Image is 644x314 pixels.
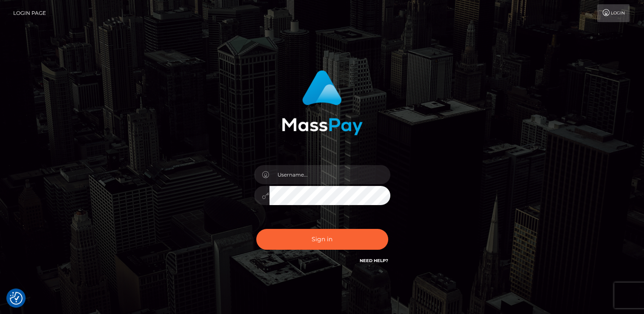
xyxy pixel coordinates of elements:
button: Consent Preferences [10,292,23,305]
a: Need Help? [360,258,388,263]
button: Sign in [256,229,388,250]
input: Username... [269,165,390,184]
a: Login [597,4,630,22]
a: Login Page [13,4,46,22]
img: MassPay Login [282,70,363,135]
img: Revisit consent button [10,292,23,305]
